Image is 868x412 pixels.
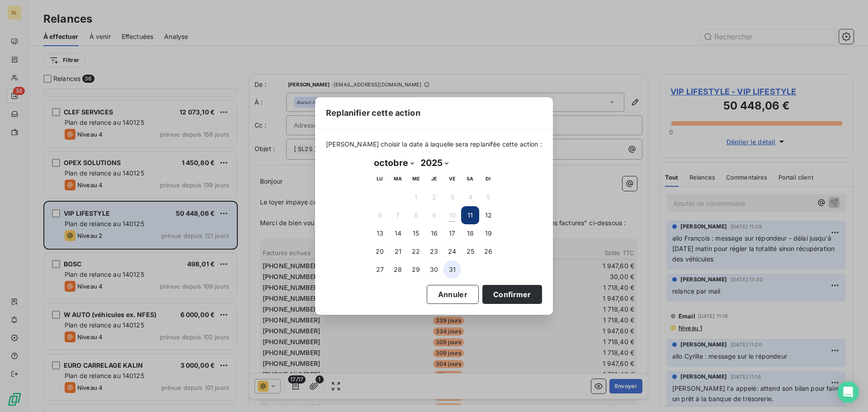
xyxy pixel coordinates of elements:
button: 20 [371,242,389,260]
button: 15 [407,224,425,242]
button: Annuler [427,285,479,304]
button: 17 [443,224,461,242]
button: 16 [425,224,443,242]
button: 28 [389,260,407,279]
button: 23 [425,242,443,260]
div: Open Intercom Messenger [837,381,859,403]
button: 21 [389,242,407,260]
th: lundi [371,170,389,188]
button: 25 [461,242,479,260]
th: mardi [389,170,407,188]
button: 29 [407,260,425,279]
button: 2 [425,188,443,206]
button: Confirmer [482,285,542,304]
button: 5 [479,188,497,206]
th: dimanche [479,170,497,188]
button: 8 [407,206,425,224]
button: 18 [461,224,479,242]
button: 22 [407,242,425,260]
th: samedi [461,170,479,188]
button: 26 [479,242,497,260]
button: 24 [443,242,461,260]
button: 19 [479,224,497,242]
button: 11 [461,206,479,224]
span: Replanifier cette action [326,107,420,119]
button: 4 [461,188,479,206]
button: 9 [425,206,443,224]
button: 14 [389,224,407,242]
th: vendredi [443,170,461,188]
button: 1 [407,188,425,206]
button: 6 [371,206,389,224]
button: 3 [443,188,461,206]
button: 27 [371,260,389,279]
button: 10 [443,206,461,224]
button: 30 [425,260,443,279]
th: mercredi [407,170,425,188]
th: jeudi [425,170,443,188]
button: 7 [389,206,407,224]
button: 31 [443,260,461,279]
button: 13 [371,224,389,242]
span: [PERSON_NAME] choisir la date à laquelle sera replanifée cette action : [326,140,542,149]
button: 12 [479,206,497,224]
